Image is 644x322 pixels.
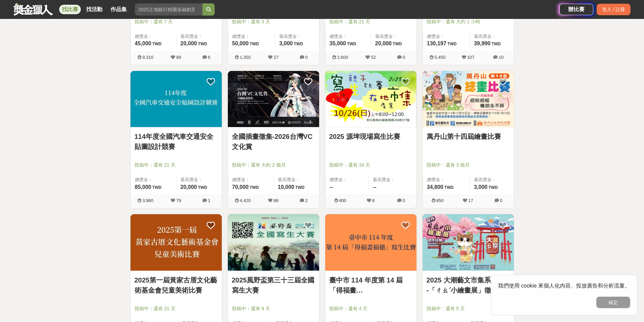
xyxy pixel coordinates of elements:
span: 2 [305,198,308,203]
span: 20,000 [375,41,392,46]
a: 2025 大潮藝文市集系列 一 -「ㄔㄠˊ小繪畫展」徵件 [427,275,510,295]
span: TWD [392,42,402,46]
span: 0 [403,55,405,60]
span: 17 [468,198,473,203]
span: TWD [488,185,498,190]
span: 27 [273,55,278,60]
span: 0 [403,198,405,203]
span: 投稿中：還有 3 個月 [427,162,510,169]
a: 作品集 [108,5,129,14]
span: 投稿中：還有 大約 2 個月 [232,162,315,169]
span: 投稿中：還有 21 天 [329,18,412,25]
span: 投稿中：還有 5 天 [427,305,510,312]
img: Cover Image [325,214,416,271]
a: 2025第一屆黃家古厝文化藝術基金會兒童美術比賽 [135,275,218,295]
span: TWD [152,42,161,46]
span: 107 [467,55,475,60]
span: 1,350 [240,55,251,60]
img: Cover Image [228,214,319,271]
span: 0 [500,198,502,203]
span: 最高獎金： [375,33,412,40]
a: Cover Image [423,214,514,271]
span: 投稿中：還有 7 天 [135,18,218,25]
span: TWD [198,185,207,190]
span: 最高獎金： [279,33,315,40]
a: Cover Image [130,214,222,271]
span: -- [330,184,333,190]
button: 確定 [596,297,630,308]
span: 130,197 [427,41,447,46]
span: 投稿中：還有 4 天 [329,305,412,312]
span: 70,000 [232,184,249,190]
span: 20,000 [181,41,197,46]
span: 投稿中：還有 21 天 [135,305,218,312]
span: 9,310 [142,55,153,60]
a: 萬丹山第十四屆繪畫比賽 [427,131,510,142]
a: 臺中市 114 年度第 14 屆「得福畫[PERSON_NAME]」寫生比賽 [329,275,412,295]
span: 總獎金： [232,33,271,40]
span: 最高獎金： [474,33,510,40]
span: TWD [295,185,304,190]
span: 最高獎金： [181,33,218,40]
img: Cover Image [423,71,514,127]
span: 45,000 [135,41,151,46]
span: 3,960 [142,198,153,203]
span: 35,000 [330,41,346,46]
span: TWD [444,185,453,190]
span: 50,000 [232,41,249,46]
img: Cover Image [325,71,416,127]
a: Cover Image [228,71,319,128]
span: 850 [436,198,444,203]
span: 52 [371,55,376,60]
span: 79 [176,198,181,203]
span: 總獎金： [330,176,365,183]
span: 投稿中：還有 3 天 [232,18,315,25]
img: Cover Image [423,214,514,271]
span: 我們使用 cookie 來個人化內容、投放廣告和分析流量。 [498,283,630,289]
span: 總獎金： [135,33,172,40]
a: Cover Image [423,71,514,128]
span: 總獎金： [427,33,466,40]
span: 3,000 [474,184,487,190]
span: 投稿中：還有 16 天 [329,162,412,169]
span: 5,450 [434,55,446,60]
img: Cover Image [130,71,222,127]
a: 2025 源埤現場寫生比賽 [329,131,412,142]
span: 2,600 [337,55,348,60]
a: 辦比賽 [559,4,593,15]
a: 114年度全國汽車交通安全貼圖設計競賽 [135,131,218,152]
div: 登入 / 註冊 [597,4,630,15]
a: Cover Image [325,214,416,271]
span: 88 [273,198,278,203]
a: 找活動 [84,5,105,14]
img: Cover Image [130,214,222,271]
span: TWD [447,42,456,46]
a: Cover Image [325,71,416,128]
span: 10 [499,55,503,60]
span: 10,000 [278,184,294,190]
span: 6 [208,55,210,60]
span: TWD [294,42,303,46]
span: 總獎金： [427,176,466,183]
span: 39,990 [474,41,491,46]
span: TWD [347,42,356,46]
a: Cover Image [130,71,222,128]
a: Cover Image [228,214,319,271]
span: 20,000 [181,184,197,190]
span: -- [373,184,377,190]
span: 投稿中：還有 21 天 [135,162,218,169]
span: TWD [152,185,161,190]
span: 投稿中：還有 9 天 [232,305,315,312]
span: 89 [176,55,181,60]
a: 全國插畫徵集-2026台灣VC文化賞 [232,131,315,152]
span: 總獎金： [135,176,172,183]
span: 34,800 [427,184,444,190]
span: 1 [208,198,210,203]
img: Cover Image [228,71,319,127]
span: TWD [198,42,207,46]
span: 最高獎金： [278,176,315,183]
input: 2025土地銀行校園金融創意挑戰賽：從你出發 開啟智慧金融新頁 [135,3,202,16]
a: 2025風野盃第三十三屆全國寫生大賽 [232,275,315,295]
span: 400 [339,198,347,203]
